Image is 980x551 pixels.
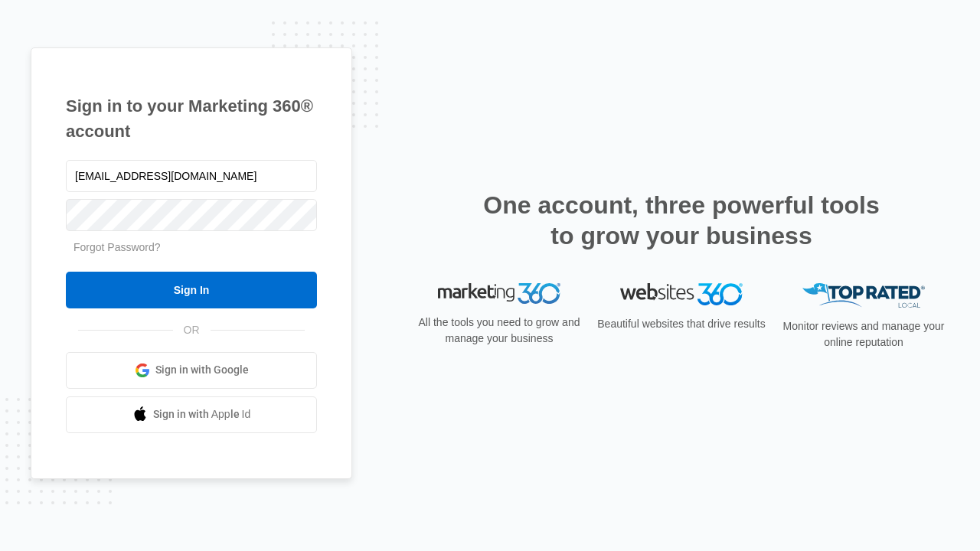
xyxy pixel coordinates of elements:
[73,241,161,253] a: Forgot Password?
[596,316,767,332] p: Beautiful websites that drive results
[66,272,317,308] input: Sign In
[153,406,251,422] span: Sign in with Apple Id
[66,93,317,144] h1: Sign in to your Marketing 360® account
[66,160,317,192] input: Email
[778,318,949,350] p: Monitor reviews and manage your online reputation
[620,283,743,305] img: Websites 360
[479,190,884,251] h2: One account, three powerful tools to grow your business
[438,283,560,305] img: Marketing 360
[155,362,249,378] span: Sign in with Google
[66,396,317,433] a: Sign in with Apple Id
[802,283,925,308] img: Top Rated Local
[66,352,317,389] a: Sign in with Google
[413,315,585,347] p: All the tools you need to grow and manage your business
[173,322,211,338] span: OR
